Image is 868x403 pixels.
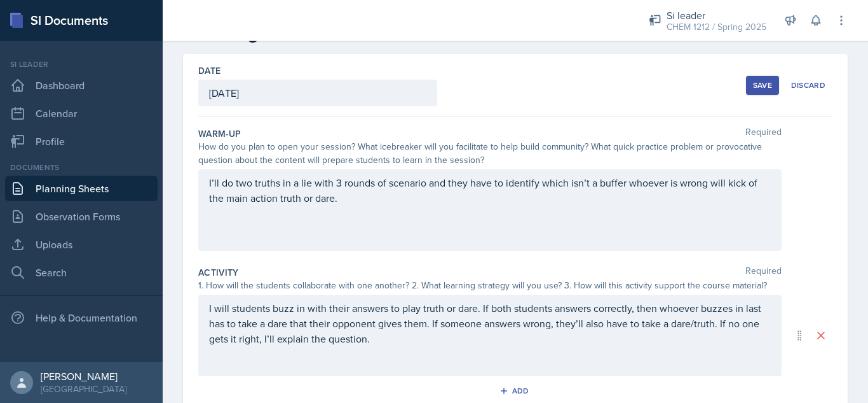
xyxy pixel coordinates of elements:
[5,232,158,257] a: Uploads
[502,386,529,396] div: Add
[198,64,220,77] label: Date
[5,129,158,154] a: Profile
[5,101,158,126] a: Calendar
[5,162,158,173] div: Documents
[41,370,126,383] div: [PERSON_NAME]
[5,305,158,330] div: Help & Documentation
[667,20,766,34] div: CHEM 1212 / Spring 2025
[209,175,771,206] p: I’ll do two truths in a lie with 3 rounds of scenario and they have to identify which isn’t a buf...
[667,8,766,23] div: Si leader
[5,204,158,229] a: Observation Forms
[5,59,158,70] div: Si leader
[5,73,158,98] a: Dashboard
[784,76,832,95] button: Discard
[198,127,241,140] label: Warm-Up
[753,80,772,90] div: Save
[198,266,239,279] label: Activity
[495,381,536,400] button: Add
[745,127,782,140] span: Required
[209,300,771,346] p: I will students buzz in with their answers to play truth or dare. If both students answers correc...
[746,76,779,95] button: Save
[5,176,158,201] a: Planning Sheets
[198,279,782,292] div: 1. How will the students collaborate with one another? 2. What learning strategy will you use? 3....
[791,80,825,90] div: Discard
[5,260,158,285] a: Search
[745,266,782,279] span: Required
[198,140,782,167] div: How do you plan to open your session? What icebreaker will you facilitate to help build community...
[41,383,126,395] div: [GEOGRAPHIC_DATA]
[183,21,848,44] h2: Planning Sheet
